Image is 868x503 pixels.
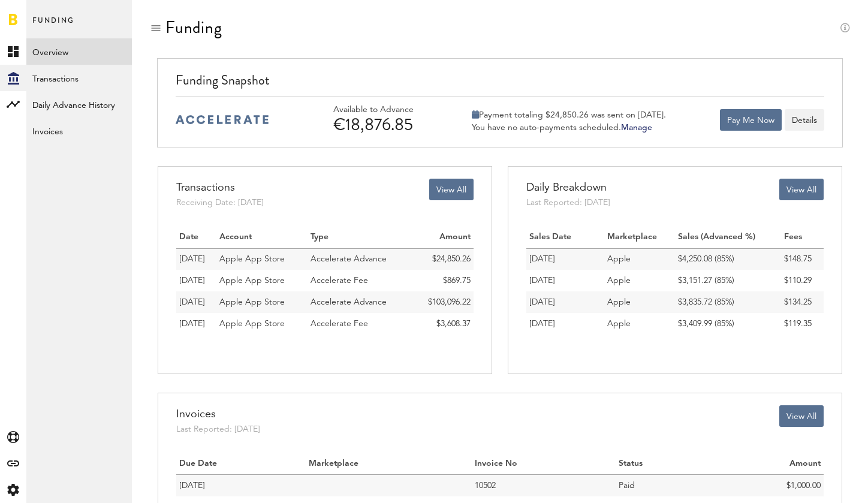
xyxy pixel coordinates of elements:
[616,475,704,496] td: Paid
[781,291,824,313] td: $134.25
[429,179,474,200] button: View All
[720,109,782,131] button: Pay Me Now
[26,38,132,65] a: Overview
[412,248,474,270] td: $24,850.26
[675,313,781,335] td: $3,409.99 (85%)
[216,270,308,291] td: Apple App Store
[621,124,652,132] a: Manage
[675,270,781,291] td: $3,151.27 (85%)
[526,248,604,270] td: [DATE]
[179,276,205,285] span: [DATE]
[311,276,368,285] span: Accelerate Fee
[526,227,604,248] th: Sales Date
[475,481,496,490] span: 10502
[216,248,308,270] td: Apple App Store
[704,475,824,496] td: $1,000.00
[26,118,132,144] a: Invoices
[216,313,308,335] td: Apple App Store
[32,13,74,38] span: Funding
[526,313,604,335] td: [DATE]
[412,291,474,313] td: $103,096.22
[619,481,635,490] span: Paid
[412,227,474,248] th: Amount
[526,270,604,291] td: [DATE]
[176,71,825,97] div: Funding Snapshot
[308,227,412,248] th: Type
[333,115,447,134] div: €18,876.85
[333,105,447,115] div: Available to Advance
[604,313,675,335] td: Apple
[216,291,308,313] td: Apple App Store
[176,227,216,248] th: Date
[176,270,216,291] td: 09.09.25
[472,453,616,475] th: Invoice No
[219,255,285,263] span: Apple App Store
[26,91,132,118] a: Daily Advance History
[675,248,781,270] td: $4,250.08 (85%)
[779,179,824,200] button: View All
[216,227,308,248] th: Account
[436,320,471,328] span: $3,608.37
[179,298,205,306] span: [DATE]
[785,109,824,131] button: Details
[779,405,824,427] button: View All
[311,255,387,263] span: Accelerate Advance
[176,405,260,423] div: Invoices
[176,197,264,209] div: Receiving Date: [DATE]
[526,197,610,209] div: Last Reported: [DATE]
[219,298,285,306] span: Apple App Store
[311,320,368,328] span: Accelerate Fee
[306,453,471,475] th: Marketplace
[176,115,269,124] img: accelerate-medium-blue-logo.svg
[176,423,260,435] div: Last Reported: [DATE]
[604,248,675,270] td: Apple
[176,475,306,496] td: 04.09.25
[179,255,205,263] span: [DATE]
[176,313,216,335] td: 03.09.25
[526,291,604,313] td: [DATE]
[179,481,205,490] span: [DATE]
[308,313,412,335] td: Accelerate Fee
[675,291,781,313] td: $3,835.72 (85%)
[176,453,306,475] th: Due Date
[472,110,666,121] div: Payment totaling $24,850.26 was sent on [DATE].
[219,320,285,328] span: Apple App Store
[781,270,824,291] td: $110.29
[526,179,610,197] div: Daily Breakdown
[604,270,675,291] td: Apple
[428,298,471,306] span: $103,096.22
[308,248,412,270] td: Accelerate Advance
[176,179,264,197] div: Transactions
[176,248,216,270] td: 09.09.25
[311,298,387,306] span: Accelerate Advance
[774,467,856,497] iframe: Öffnet ein Widget, in dem Sie weitere Informationen finden
[308,270,412,291] td: Accelerate Fee
[472,475,616,496] td: 10502
[165,18,222,37] div: Funding
[616,453,704,475] th: Status
[604,227,675,248] th: Marketplace
[432,255,471,263] span: $24,850.26
[704,453,824,475] th: Amount
[781,227,824,248] th: Fees
[781,313,824,335] td: $119.35
[412,313,474,335] td: $3,608.37
[472,122,666,133] div: You have no auto-payments scheduled.
[176,291,216,313] td: 03.09.25
[412,270,474,291] td: $869.75
[308,291,412,313] td: Accelerate Advance
[179,320,205,328] span: [DATE]
[781,248,824,270] td: $148.75
[675,227,781,248] th: Sales (Advanced %)
[443,276,471,285] span: $869.75
[219,276,285,285] span: Apple App Store
[26,65,132,91] a: Transactions
[604,291,675,313] td: Apple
